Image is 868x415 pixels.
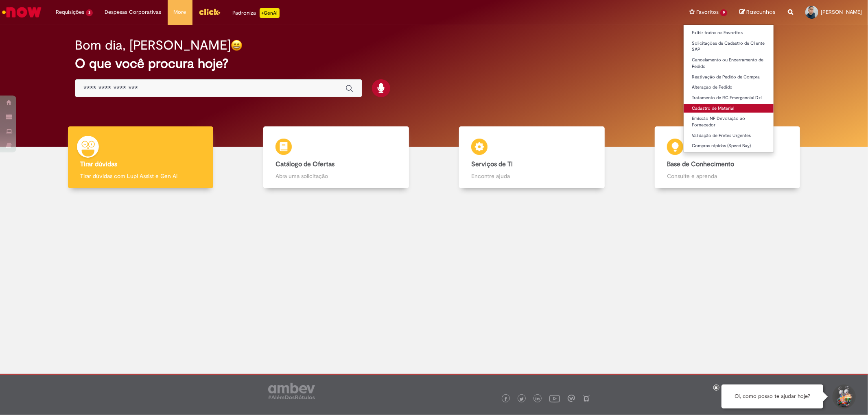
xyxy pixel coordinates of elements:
a: Base de Conhecimento Consulte e aprenda [630,126,825,189]
a: Exibir todos os Favoritos [684,28,774,37]
b: Catálogo de Ofertas [275,160,335,168]
a: Solicitações de Cadastro de Cliente SAP [684,39,774,54]
span: Requisições [56,8,84,16]
span: Rascunhos [746,8,776,16]
span: More [174,8,186,16]
h2: O que você procura hoje? [75,56,793,71]
span: Despesas Corporativas [105,8,162,16]
h2: Bom dia, [PERSON_NAME] [75,38,231,52]
a: Cadastro de Material [684,104,774,113]
a: Rascunhos [739,9,776,16]
a: Alteração de Pedido [684,83,774,92]
a: Tirar dúvidas Tirar dúvidas com Lupi Assist e Gen Ai [43,126,238,189]
button: Iniciar Conversa de Suporte [831,385,856,409]
p: Abra uma solicitação [275,172,396,180]
span: [PERSON_NAME] [821,9,862,15]
a: Reativação de Pedido de Compra [684,73,774,82]
a: Serviços de TI Encontre ajuda [434,126,630,189]
span: 9 [720,9,727,16]
div: Oi, como posso te ajudar hoje? [722,385,823,408]
img: logo_footer_linkedin.png [536,397,540,402]
img: logo_footer_naosei.png [583,395,590,402]
p: Consulte e aprenda [667,172,788,180]
ul: Favoritos [683,24,774,153]
img: logo_footer_facebook.png [504,397,508,401]
p: Tirar dúvidas com Lupi Assist e Gen Ai [80,172,201,180]
a: Catálogo de Ofertas Abra uma solicitação [238,126,434,189]
img: logo_footer_workplace.png [568,395,575,402]
img: click_logo_yellow_360x200.png [199,6,221,18]
b: Tirar dúvidas [80,160,117,168]
b: Serviços de TI [471,160,513,168]
img: logo_footer_youtube.png [549,393,560,404]
span: 3 [86,9,93,16]
p: Encontre ajuda [471,172,592,180]
a: Emissão NF Devolução ao Fornecedor [684,114,774,129]
span: Favoritos [696,8,719,16]
p: +GenAi [260,8,280,18]
a: Validação de Fretes Urgentes [684,131,774,140]
a: Cancelamento ou Encerramento de Pedido [684,56,774,71]
img: happy-face.png [231,39,243,51]
img: logo_footer_twitter.png [520,397,524,401]
a: Tratamento de RC Emergencial D+1 [684,93,774,102]
a: Compras rápidas (Speed Buy) [684,141,774,150]
img: ServiceNow [1,4,43,20]
div: Padroniza [233,8,280,18]
b: Base de Conhecimento [667,160,734,168]
img: logo_footer_ambev_rotulo_gray.png [268,383,315,399]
